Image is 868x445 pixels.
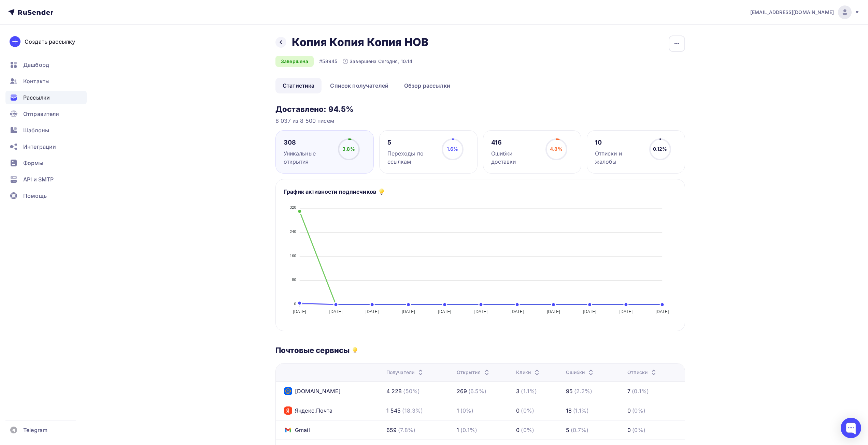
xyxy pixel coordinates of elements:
div: 4 228 [386,387,402,395]
div: 1 [457,406,459,415]
tspan: [DATE] [656,309,669,314]
a: Формы [5,156,87,170]
div: (2.2%) [574,387,593,395]
div: Отписки и жалобы [595,149,643,166]
h2: Копия Копия Копия НОВ [292,35,428,49]
tspan: [DATE] [329,309,343,314]
span: [EMAIL_ADDRESS][DOMAIN_NAME] [750,9,834,16]
div: Открытия [457,369,491,376]
tspan: [DATE] [547,309,560,314]
div: (0%) [521,406,534,415]
span: 0.12% [653,146,667,152]
div: (18.3%) [402,406,423,415]
span: Отправители [23,110,59,118]
tspan: 0 [294,302,296,306]
div: Уникальные открытия [284,149,332,166]
a: Контакты [5,74,87,88]
div: (0%) [632,426,645,434]
a: Обзор рассылки [397,78,457,93]
div: 5 [566,426,569,434]
div: Завершена [275,56,314,67]
a: Статистика [275,78,322,93]
div: 1 [457,426,459,434]
div: Клики [516,369,541,376]
div: (0.1%) [460,426,478,434]
div: 0 [627,406,631,415]
div: Получатели [386,369,425,376]
tspan: 240 [290,229,296,234]
div: Отписки [627,369,658,376]
h3: Доставлено: 94.5% [275,104,685,114]
a: Дашборд [5,58,87,72]
div: 3 [516,387,520,395]
div: (0%) [521,426,534,434]
span: Шаблоны [23,126,49,134]
span: 1.6% [447,146,458,152]
h5: График активности подписчиков [284,188,376,196]
span: API и SMTP [23,175,54,183]
tspan: [DATE] [511,309,524,314]
tspan: 160 [290,254,296,258]
div: 18 [566,406,572,415]
tspan: [DATE] [474,309,488,314]
div: 0 [516,406,520,415]
tspan: 320 [290,205,296,209]
div: 1 545 [386,406,401,415]
div: (0.1%) [632,387,649,395]
span: 4.8% [550,146,563,152]
div: 95 [566,387,573,395]
span: Формы [23,159,43,167]
div: 416 [491,138,539,147]
a: Отправители [5,107,87,121]
a: [EMAIL_ADDRESS][DOMAIN_NAME] [750,5,860,19]
div: (0.7%) [571,426,589,434]
div: Ошибки [566,369,595,376]
div: 0 [516,426,520,434]
span: Помощь [23,192,47,200]
div: 269 [457,387,467,395]
div: Переходы по ссылкам [387,149,436,166]
div: 7 [627,387,630,395]
span: Дашборд [23,61,49,69]
span: 3.8% [342,146,355,152]
div: 308 [284,138,332,147]
div: Яндекс.Почта [284,406,332,415]
div: (1.1%) [521,387,537,395]
tspan: [DATE] [366,309,379,314]
div: 5 [387,138,436,147]
tspan: 80 [292,278,296,282]
h3: Почтовые сервисы [275,345,350,355]
div: Создать рассылку [25,38,75,46]
div: Ошибки доставки [491,149,539,166]
div: [DOMAIN_NAME] [284,387,341,395]
div: #58945 [319,58,337,65]
div: (1.1%) [573,406,589,415]
div: 659 [386,426,397,434]
div: Завершена Сегодня, 10:14 [343,58,412,65]
div: Gmail [284,426,310,434]
div: (6.5%) [468,387,486,395]
div: (7.8%) [398,426,415,434]
div: (50%) [403,387,420,395]
div: (0%) [460,406,474,415]
a: Рассылки [5,91,87,104]
a: Шаблоны [5,123,87,137]
tspan: [DATE] [402,309,415,314]
span: Интеграции [23,143,56,151]
tspan: [DATE] [293,309,306,314]
a: Список получателей [323,78,396,93]
span: Рассылки [23,93,50,102]
span: Telegram [23,426,47,434]
tspan: [DATE] [620,309,633,314]
div: (0%) [632,406,645,415]
div: 0 [627,426,631,434]
div: 8 037 из 8 500 писем [275,117,685,125]
div: 10 [595,138,643,147]
tspan: [DATE] [438,309,451,314]
tspan: [DATE] [583,309,596,314]
span: Контакты [23,77,49,85]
